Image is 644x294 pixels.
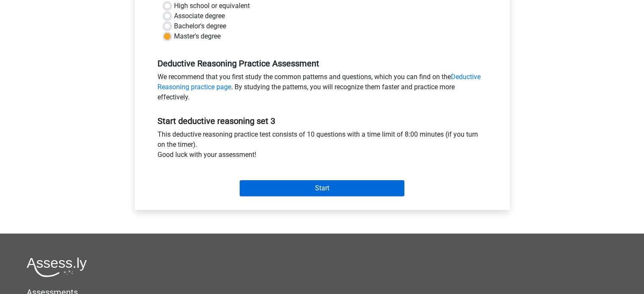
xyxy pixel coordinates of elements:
div: We recommend that you first study the common patterns and questions, which you can find on the . ... [151,72,493,106]
h5: Deductive Reasoning Practice Assessment [158,58,487,69]
label: Bachelor's degree [174,21,226,31]
label: Master's degree [174,31,221,41]
img: Assessly logo [27,257,87,277]
label: High school or equivalent [174,1,250,11]
div: This deductive reasoning practice test consists of 10 questions with a time limit of 8:00 minutes... [151,129,493,163]
label: Associate degree [174,11,225,21]
h5: Start deductive reasoning set 3 [158,116,487,126]
input: Start [240,180,404,196]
